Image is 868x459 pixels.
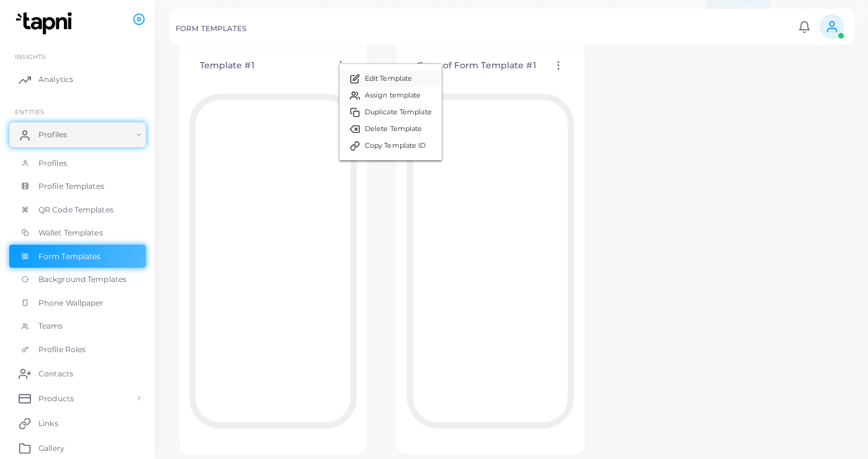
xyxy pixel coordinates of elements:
span: Gallery [38,443,65,454]
span: Background Templates [38,274,127,285]
span: Products [38,393,74,404]
a: QR Code Templates [9,198,146,222]
span: Assign template [365,91,421,101]
a: Links [9,411,146,435]
a: Background Templates [9,268,146,291]
a: Profile Templates [9,175,146,198]
a: Contacts [9,361,146,386]
span: Delete Template [365,124,423,134]
span: Wallet Templates [38,227,103,239]
a: Phone Wallpaper [9,291,146,315]
span: Profile Roles [38,344,86,355]
span: INSIGHTS [15,53,45,60]
span: Profiles [38,129,67,140]
span: Analytics [38,74,73,85]
span: Copy Template ID [365,141,426,151]
span: Edit Template [365,74,412,84]
a: Analytics [9,67,146,92]
span: Contacts [38,368,73,379]
img: logo [11,12,80,35]
span: Profiles [38,158,67,169]
a: Teams [9,314,146,338]
h5: FORM TEMPLATES [176,24,247,33]
span: Duplicate Template [365,107,432,117]
a: Form Templates [9,245,146,268]
a: Wallet Templates [9,221,146,245]
h4: Copy of Form Template #1 [417,60,536,71]
span: Teams [38,320,63,332]
a: Profiles [9,122,146,147]
a: Profile Roles [9,338,146,361]
span: QR Code Templates [38,204,114,216]
span: Phone Wallpaper [38,298,104,309]
span: Profile Templates [38,181,104,192]
a: Profiles [9,152,146,175]
span: ENTITIES [15,108,44,116]
h4: Template #1 [200,60,254,71]
a: Products [9,386,146,411]
span: Form Templates [38,251,101,262]
span: Links [38,418,58,429]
